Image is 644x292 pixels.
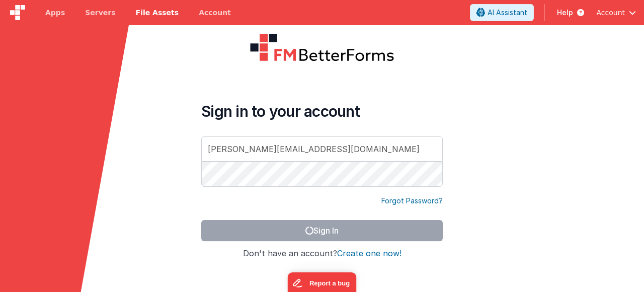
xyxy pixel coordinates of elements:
[488,8,527,18] span: AI Assistant
[381,196,443,206] a: Forgot Password?
[337,249,401,258] button: Create one now!
[85,8,115,18] span: Servers
[596,8,636,18] button: Account
[201,220,443,241] button: Sign In
[201,102,443,120] h4: Sign in to your account
[136,8,179,18] span: File Assets
[45,8,65,18] span: Apps
[201,249,443,258] h4: Don't have an account?
[596,8,625,18] span: Account
[470,4,534,21] button: AI Assistant
[201,136,443,162] input: Email Address
[557,8,573,18] span: Help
